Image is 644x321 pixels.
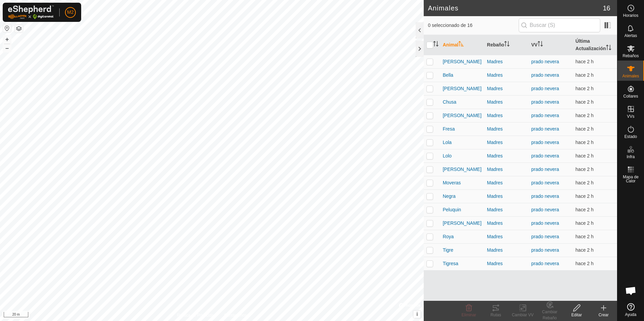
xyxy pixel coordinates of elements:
a: prado nevera [531,167,559,172]
span: 26 sept 2025, 15:45 [576,220,594,226]
th: Animal [440,35,484,55]
a: Ayuda [617,300,644,319]
span: Estado [624,135,637,139]
a: prado nevera [531,72,559,78]
span: Lolo [443,152,451,159]
th: VV [528,35,573,55]
span: M2 [67,9,73,16]
span: [PERSON_NAME] [443,85,481,92]
span: 26 sept 2025, 15:45 [576,140,594,145]
span: 26 sept 2025, 15:45 [576,59,594,64]
div: Madres [487,72,526,79]
a: prado nevera [531,261,559,266]
span: Animales [622,74,639,78]
a: prado nevera [531,234,559,239]
p-sorticon: Activar para ordenar [458,42,464,47]
span: Horarios [623,13,638,17]
div: Madres [487,85,526,92]
span: 26 sept 2025, 15:25 [576,180,594,185]
span: 26 sept 2025, 15:45 [576,193,594,199]
span: 26 sept 2025, 15:45 [576,72,594,78]
span: 26 sept 2025, 15:45 [576,113,594,118]
div: Chat abierto [621,281,641,301]
span: Moveras [443,179,461,186]
span: 26 sept 2025, 15:45 [576,261,594,266]
div: Madres [487,99,526,106]
a: prado nevera [531,180,559,185]
div: Madres [487,58,526,65]
a: prado nevera [531,207,559,212]
div: Crear [590,312,617,318]
div: Madres [487,220,526,227]
span: [PERSON_NAME] [443,112,481,119]
div: Editar [563,312,590,318]
div: Cambiar Rebaño [536,309,563,321]
a: Contáctenos [224,312,247,318]
span: Negra [443,193,455,200]
a: prado nevera [531,153,559,158]
div: Madres [487,247,526,254]
span: Rebaños [622,54,639,58]
a: prado nevera [531,86,559,91]
span: Lola [443,139,451,146]
button: – [3,44,11,52]
span: 26 sept 2025, 15:45 [576,153,594,158]
span: 26 sept 2025, 15:45 [576,99,594,105]
div: Madres [487,126,526,133]
button: Capas del Mapa [15,25,23,33]
img: Logo Gallagher [8,5,54,19]
span: 26 sept 2025, 15:45 [576,167,594,172]
span: i [416,311,418,317]
span: Peluquin [443,206,461,213]
div: Madres [487,152,526,159]
span: Tigre [443,247,453,254]
a: prado nevera [531,247,559,253]
a: Política de Privacidad [177,312,216,318]
th: Última Actualización [573,35,617,55]
p-sorticon: Activar para ordenar [538,42,543,47]
button: + [3,35,11,43]
span: [PERSON_NAME] [443,58,481,65]
span: Roya [443,233,454,240]
span: Infra [626,155,635,159]
a: prado nevera [531,220,559,226]
span: Chusa [443,99,456,106]
input: Buscar (S) [519,18,600,32]
div: Madres [487,260,526,267]
div: Madres [487,193,526,200]
a: prado nevera [531,140,559,145]
p-sorticon: Activar para ordenar [433,42,439,47]
span: [PERSON_NAME] [443,220,481,227]
span: Ayuda [625,313,637,317]
span: Fresa [443,126,455,133]
a: prado nevera [531,193,559,199]
h2: Animales [428,4,603,12]
div: Cambiar VV [509,312,536,318]
span: Mapa de Calor [619,175,642,183]
span: Tigresa [443,260,458,267]
th: Rebaño [484,35,528,55]
a: prado nevera [531,126,559,132]
div: Madres [487,179,526,186]
div: Madres [487,206,526,213]
span: 0 seleccionado de 16 [428,22,518,29]
a: prado nevera [531,113,559,118]
span: Alertas [624,34,637,38]
button: i [413,311,421,318]
span: 26 sept 2025, 15:45 [576,86,594,91]
div: Rutas [482,312,509,318]
span: 26 sept 2025, 15:45 [576,207,594,212]
span: Bella [443,72,453,79]
p-sorticon: Activar para ordenar [606,46,611,51]
div: Madres [487,112,526,119]
div: Madres [487,139,526,146]
a: prado nevera [531,99,559,105]
span: VVs [627,114,634,118]
a: prado nevera [531,59,559,64]
span: Eliminar [461,313,476,317]
div: Madres [487,233,526,240]
span: [PERSON_NAME] [443,166,481,173]
div: Madres [487,166,526,173]
span: 26 sept 2025, 15:45 [576,126,594,132]
button: Restablecer Mapa [3,24,11,32]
